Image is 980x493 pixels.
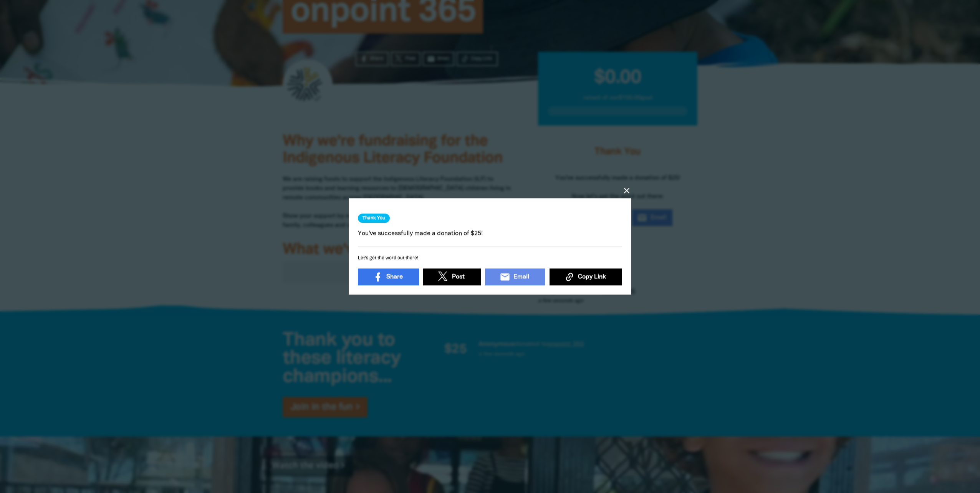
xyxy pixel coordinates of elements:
[578,272,606,281] span: Copy Link
[358,268,419,285] a: Share
[622,186,631,195] button: close
[452,272,465,281] span: Post
[358,214,390,223] h3: Thank You
[358,229,622,238] p: You've successfully made a donation of $25!
[423,268,481,285] a: Post
[358,254,622,263] h6: Let's get the word out there!
[550,268,622,285] button: Copy Link
[485,268,545,285] a: emailEmail
[500,271,510,282] i: email
[386,272,403,281] span: Share
[513,272,529,281] span: Email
